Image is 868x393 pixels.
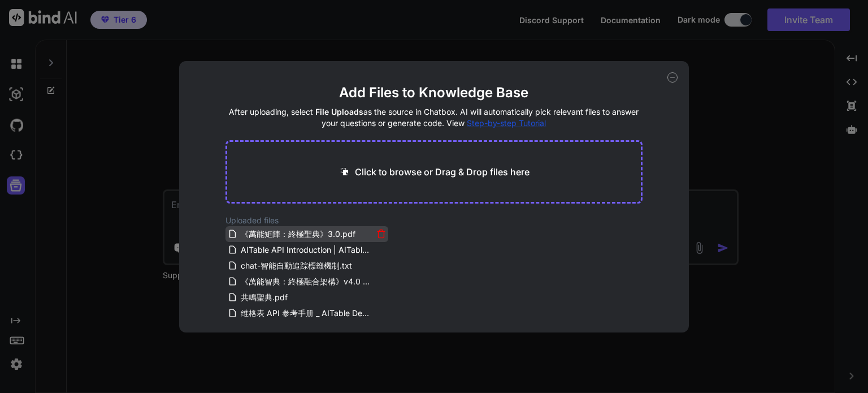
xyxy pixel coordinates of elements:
h2: Add Files to Knowledge Base [225,84,643,102]
span: File Uploads [315,107,363,116]
p: Click to browse or Drag & Drop files here [355,165,530,179]
span: 维格表 API 参考手册 _ AITable Develop.pdf [240,306,373,320]
span: 《萬能智典：終極融合架構》v4.0 - 完美版.pdf [240,275,373,288]
span: 《萬能矩陣：終極聖典》3.0.pdf [240,227,357,241]
span: Step-by-step Tutorial [467,118,546,128]
h2: Uploaded files [225,215,643,226]
span: 共鳴聖典.pdf [240,291,289,304]
span: AITable API Introduction | AITable Developer Center.pdf [240,243,373,257]
span: chat-智能自動追踪標籤機制.txt [240,259,353,273]
h4: After uploading, select as the source in Chatbox. AI will automatically pick relevant files to an... [225,106,643,129]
